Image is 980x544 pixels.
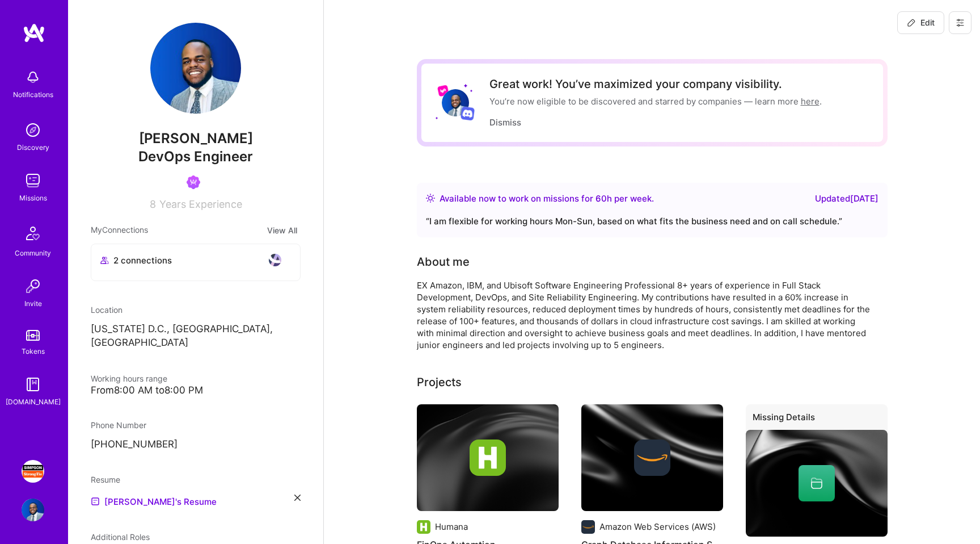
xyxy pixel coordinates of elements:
[897,11,944,34] button: Edit
[815,192,878,206] div: Updated [DATE]
[100,256,109,265] i: icon Collaborator
[268,253,282,267] img: avatar
[19,220,47,247] img: Community
[23,23,45,43] img: logo
[435,521,468,533] div: Humana
[19,192,47,204] div: Missions
[15,247,51,259] div: Community
[91,304,301,316] div: Location
[150,23,241,114] img: User Avatar
[581,404,723,511] img: cover
[91,495,217,508] a: [PERSON_NAME]'s Resume
[489,77,822,91] div: Great work! You’ve maximized your company visibility.
[17,141,49,153] div: Discovery
[22,499,44,521] img: User Avatar
[91,323,301,350] p: [US_STATE] D.C., [GEOGRAPHIC_DATA], [GEOGRAPHIC_DATA]
[91,497,100,506] img: Resume
[91,130,301,147] span: [PERSON_NAME]
[159,198,242,210] span: Years Experience
[470,440,506,476] img: Company logo
[417,279,871,351] div: EX Amazon, IBM, and Ubisoft Software Engineering Professional 8+ years of experience in Full Stac...
[91,384,301,396] div: From 8:00 AM to 8:00 PM
[19,460,47,483] a: Simpson Strong-Tie: DevOps
[437,85,449,97] img: Lyft logo
[91,244,301,281] button: 2 connectionsavataravatar
[13,89,53,101] div: Notifications
[264,224,301,237] button: View All
[187,175,200,189] img: Been on Mission
[24,298,42,309] div: Invite
[22,460,44,483] img: Simpson Strong-Tie: DevOps
[907,17,935,28] span: Edit
[22,373,44,396] img: guide book
[440,192,654,206] div: Available now to work on missions for h per week .
[417,520,430,534] img: Company logo
[277,253,291,267] img: avatar
[91,438,301,451] p: [PHONE_NUMBER]
[595,193,607,204] span: 60
[26,330,40,341] img: tokens
[150,198,156,210] span: 8
[22,119,44,141] img: discovery
[417,253,470,270] div: About me
[91,420,146,430] span: Phone Number
[6,396,61,408] div: [DOMAIN_NAME]
[22,345,45,357] div: Tokens
[746,430,888,537] img: cover
[91,532,150,542] span: Additional Roles
[426,194,435,203] img: Availability
[22,169,44,192] img: teamwork
[417,374,462,391] div: Projects
[91,475,120,484] span: Resume
[22,66,44,89] img: bell
[19,499,47,521] a: User Avatar
[489,95,822,107] div: You’re now eligible to be discovered and starred by companies — learn more .
[426,215,878,228] div: “ I am flexible for working hours Mon-Sun, based on what fits the business need and on call sched...
[746,404,888,434] div: Missing Details
[489,116,521,128] button: Dismiss
[417,404,559,511] img: cover
[91,374,167,383] span: Working hours range
[581,520,595,534] img: Company logo
[22,275,44,298] img: Invite
[138,148,253,165] span: DevOps Engineer
[599,521,716,533] div: Amazon Web Services (AWS)
[442,89,469,116] img: User Avatar
[294,495,301,501] i: icon Close
[113,254,172,266] span: 2 connections
[801,96,820,107] a: here
[91,224,148,237] span: My Connections
[634,440,670,476] img: Company logo
[461,106,475,120] img: Discord logo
